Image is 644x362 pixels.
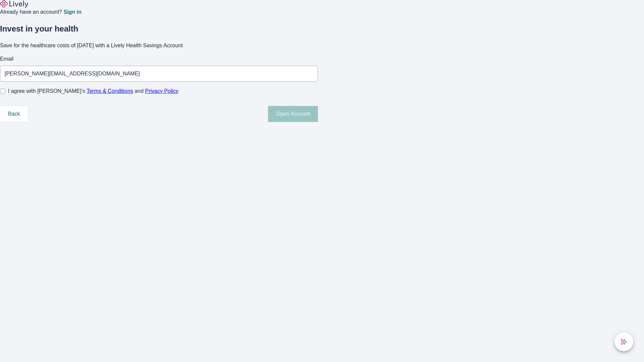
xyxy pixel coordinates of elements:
[8,87,178,95] span: I agree with [PERSON_NAME]’s and
[87,88,133,94] a: Terms & Conditions
[63,9,81,15] a: Sign in
[145,88,179,94] a: Privacy Policy
[614,333,633,351] button: chat
[621,339,627,345] svg: Lively AI Assistant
